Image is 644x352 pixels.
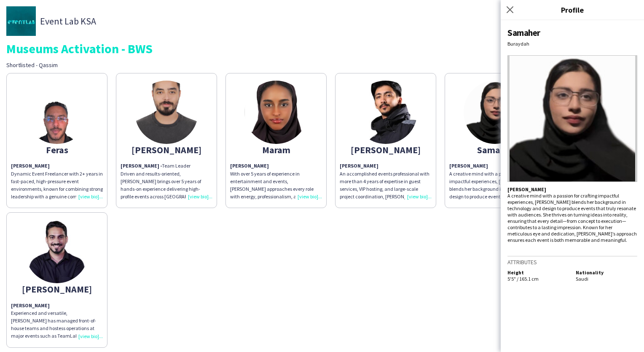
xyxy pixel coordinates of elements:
[507,55,637,182] img: Crew avatar or photo
[11,302,50,309] strong: [PERSON_NAME]
[25,81,89,144] img: thumb-96541979-d321-41b5-a117-bd6b0ba0e877.png
[507,186,637,243] p: A creative mind with a passion for crafting impactful experiences, [PERSON_NAME] blends her backg...
[230,146,322,154] div: Maram
[6,42,638,55] div: Museums Activation - BWS
[507,27,637,38] div: Samaher
[11,162,103,200] p: Dynamic Event Freelancer with 2+ years in fast-paced, high-pressure event environments, known for...
[6,6,36,36] img: thumb-0bb4e2d8-acb8-43bc-afd2-4ef8c905ec8c.jpg
[340,162,378,169] strong: [PERSON_NAME]
[507,41,637,47] div: Buraydah
[507,258,637,266] h3: Attributes
[11,146,103,154] div: Feras
[121,162,212,200] p: Driven and results-oriented, [PERSON_NAME] brings over 5 years of hands-on experience delivering ...
[11,162,50,169] strong: [PERSON_NAME]
[244,81,308,144] img: thumb-672ce20ec6f2e.jpeg
[340,146,432,154] div: [PERSON_NAME]
[449,162,541,200] p: A creative mind with a passion for crafting impactful experiences, [PERSON_NAME] blends her backg...
[507,269,569,276] h5: Height
[135,81,198,144] img: thumb-685a66355b1cb.jpeg
[121,146,212,154] div: [PERSON_NAME]
[576,269,637,276] h5: Nationality
[40,17,96,25] span: Event Lab KSA
[11,285,103,293] div: [PERSON_NAME]
[449,146,541,154] div: Samaher
[230,162,322,200] p: With over 5 years of experience in entertainment and events, [PERSON_NAME] approaches every role ...
[449,162,488,169] strong: [PERSON_NAME]
[11,302,103,340] p: Experienced and versatile, [PERSON_NAME] has managed front-of-house teams and hostess operations ...
[230,162,269,169] strong: [PERSON_NAME]
[25,220,89,283] img: thumb-689595af78216.jpeg
[464,81,527,144] img: thumb-680920ca27b61.jpeg
[340,162,432,200] p: An accomplished events professional with more than 4 years of expertise in guest services, VIP ho...
[507,276,539,282] span: 5'5" / 165.1 cm
[6,61,227,69] div: Shortlisted - Qassim
[354,81,417,144] img: thumb-67db0dfce5dc5.jpeg
[576,276,588,282] span: Saudi
[501,4,644,15] h3: Profile
[507,186,546,192] strong: [PERSON_NAME]
[162,162,191,169] span: Team Leader
[121,162,162,169] strong: [PERSON_NAME] -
